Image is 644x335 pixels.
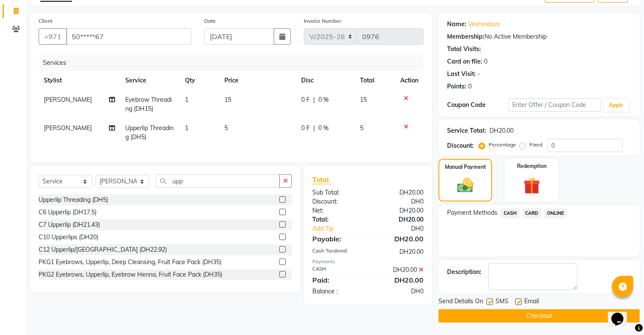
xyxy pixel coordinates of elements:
[447,45,481,54] div: Total Visits:
[468,20,500,29] a: Veshmavya
[126,124,174,141] span: Upperlip Threading (DH5)
[39,245,167,254] div: C12 Upperlip/[GEOGRAPHIC_DATA] (DH22.92)
[368,234,430,244] div: DH20.00
[368,247,430,256] div: DH20.00
[438,309,640,323] button: Checkout
[306,215,368,224] div: Total:
[312,175,332,184] span: Total
[529,141,542,149] label: Fixed
[224,96,231,104] span: 15
[39,208,97,217] div: C6 Upperlip (DH17.5)
[447,268,481,277] div: Description:
[368,265,430,274] div: DH20.00
[180,71,219,90] th: Qty
[306,197,368,206] div: Discount:
[304,17,341,25] label: Invoice Number
[185,96,188,104] span: 1
[438,297,483,308] span: Send Details On
[518,175,545,196] img: _gift.svg
[306,234,368,244] div: Payable:
[39,270,222,279] div: PKG2 Eyebrows, Upperlip, Eyebrow Henna, Fruit Face Pack (DH35)
[468,82,472,91] div: 0
[306,188,368,197] div: Sub Total:
[368,275,430,285] div: DH20.00
[544,208,567,218] span: ONLINE
[306,247,368,256] div: Cash Tendered:
[517,162,547,170] label: Redemption
[447,57,482,66] div: Card on file:
[368,197,430,206] div: DH0
[306,224,378,233] a: Add Tip
[395,71,423,90] th: Action
[489,141,516,149] label: Percentage
[39,220,100,229] div: C7 Upperlip (DH21.43)
[447,70,476,79] div: Last Visit:
[447,100,508,110] div: Coupon Code
[447,141,474,150] div: Discount:
[185,124,188,132] span: 1
[156,174,280,188] input: Search or Scan
[478,70,480,79] div: -
[224,124,228,132] span: 5
[378,224,430,233] div: DH0
[318,124,329,133] span: 0 %
[301,95,310,104] span: 0 F
[447,126,486,135] div: Service Total:
[39,233,98,242] div: C10 Upperlips (DH20)
[306,287,368,296] div: Balance :
[306,206,368,215] div: Net:
[447,82,466,91] div: Points:
[445,163,486,171] label: Manual Payment
[452,176,478,195] img: _cash.svg
[524,297,539,308] span: Email
[604,99,629,112] button: Apply
[447,208,497,217] span: Payment Methods
[355,71,396,90] th: Total
[523,208,541,218] span: CARD
[508,98,600,112] input: Enter Offer / Coupon Code
[39,17,52,25] label: Client
[44,124,92,132] span: [PERSON_NAME]
[368,215,430,224] div: DH20.00
[66,28,191,45] input: Search by Name/Mobile/Email/Code
[447,32,484,41] div: Membership:
[360,124,364,132] span: 5
[301,124,310,133] span: 0 F
[204,17,216,25] label: Date
[121,71,180,90] th: Service
[368,188,430,197] div: DH20.00
[360,96,367,104] span: 15
[484,57,487,66] div: 0
[306,265,368,274] div: CASH
[219,71,296,90] th: Price
[39,195,108,204] div: Upperlip Threading (DH5)
[312,258,423,265] div: Payments
[39,28,67,45] button: +971
[318,95,329,104] span: 0 %
[39,55,430,71] div: Services
[447,32,631,41] div: No Active Membership
[501,208,519,218] span: CASH
[608,301,635,326] iframe: chat widget
[313,124,315,133] span: |
[126,96,172,113] span: Eyebrow Threading (DH15)
[313,95,315,104] span: |
[447,20,466,29] div: Name:
[39,71,121,90] th: Stylist
[39,258,221,267] div: PKG1 Eyebrows, Upperlip, Deep Cleansing, Fruit Face Pack (DH35)
[490,126,514,135] div: DH20.00
[296,71,355,90] th: Disc
[306,275,368,285] div: Paid:
[44,96,92,104] span: [PERSON_NAME]
[368,206,430,215] div: DH20.00
[496,297,508,308] span: SMS
[368,287,430,296] div: DH0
